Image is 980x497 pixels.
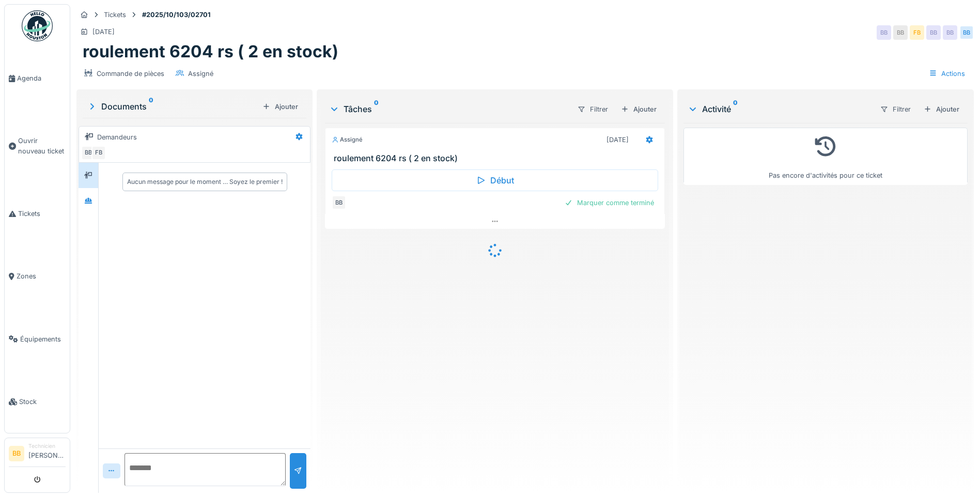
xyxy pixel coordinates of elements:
div: Pas encore d'activités pour ce ticket [690,132,961,180]
div: Ajouter [617,102,661,116]
div: Filtrer [876,102,915,117]
div: Tâches [329,103,569,115]
div: Assigné [332,135,363,144]
div: BB [332,195,346,210]
div: [DATE] [92,27,115,37]
li: [PERSON_NAME] [28,442,66,464]
div: BB [877,25,891,40]
strong: #2025/10/103/02701 [138,10,215,20]
a: Agenda [5,47,70,110]
span: Stock [19,397,66,407]
div: BB [81,146,96,160]
img: Badge_color-CXgf-gQk.svg [22,10,53,41]
a: Ouvrir nouveau ticket [5,110,70,182]
a: Stock [5,370,70,433]
div: [DATE] [606,135,629,145]
div: BB [926,25,941,40]
div: BB [943,25,957,40]
sup: 0 [374,103,379,115]
li: BB [9,446,24,461]
div: FB [91,146,106,160]
div: Début [332,169,658,191]
span: Ouvrir nouveau ticket [18,136,66,156]
div: Ajouter [258,100,302,114]
div: Activité [688,103,872,115]
span: Agenda [17,73,66,83]
div: Marquer comme terminé [561,196,658,210]
sup: 0 [733,103,738,115]
div: Filtrer [573,102,613,117]
a: BB Technicien[PERSON_NAME] [9,442,66,467]
div: Documents [87,100,258,113]
span: Équipements [20,334,66,344]
div: Ajouter [920,102,963,116]
a: Tickets [5,182,70,245]
span: Zones [17,271,66,281]
a: Zones [5,245,70,307]
sup: 0 [149,100,153,113]
div: Demandeurs [97,132,137,142]
div: Technicien [28,442,66,450]
span: Tickets [18,209,66,219]
h3: roulement 6204 rs ( 2 en stock) [334,153,660,163]
div: Aucun message pour le moment … Soyez le premier ! [127,177,283,187]
div: Tickets [104,10,126,20]
div: Actions [924,66,970,81]
div: FB [910,25,924,40]
a: Équipements [5,308,70,370]
div: Assigné [188,69,213,79]
h1: roulement 6204 rs ( 2 en stock) [83,42,338,61]
div: BB [893,25,908,40]
div: BB [959,25,974,40]
div: Commande de pièces [97,69,164,79]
